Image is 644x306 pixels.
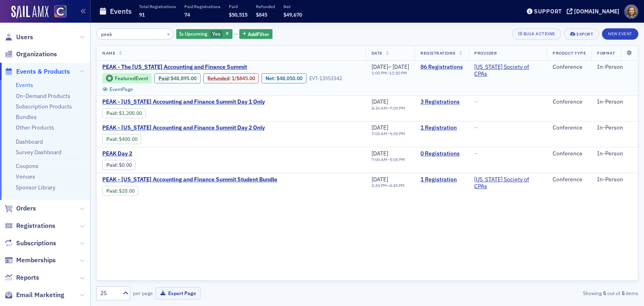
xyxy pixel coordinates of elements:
[229,4,247,9] p: Paid
[106,162,116,168] a: Paid
[372,63,388,70] span: [DATE]
[553,150,586,157] div: Conference
[106,136,116,142] a: Paid
[236,75,255,81] span: $845.00
[119,188,135,194] span: $20.00
[106,110,116,116] a: Paid
[158,75,169,81] a: Paid
[567,8,622,14] button: [DOMAIN_NAME]
[102,108,146,118] div: Paid: 6 - $120000
[102,98,265,106] a: PEAK - [US_STATE] Accounting and Finance Summit Day 1 Only
[176,29,232,39] div: Yes
[389,183,405,188] time: 4:45 PM
[389,70,407,76] time: 11:50 PM
[119,136,137,142] span: $400.00
[420,50,456,56] span: Registrations
[4,50,57,59] a: Organizations
[553,176,586,183] div: Conference
[4,67,70,76] a: Events & Products
[110,6,132,16] h1: Events
[49,5,67,19] a: View Homepage
[156,287,201,300] button: Export Page
[102,64,360,71] a: PEAK - The [US_STATE] Accounting and Finance Summit
[553,124,586,132] div: Conference
[106,188,116,194] a: Paid
[102,160,135,170] div: Paid: 0 - $0
[597,50,615,56] span: Format
[102,150,238,157] span: PEAK Day 2
[597,176,632,183] div: In-Person
[372,150,388,157] span: [DATE]
[512,28,561,40] button: Bulk Actions
[372,64,410,71] div: –
[4,291,64,300] a: Email Marketing
[420,176,463,183] a: 1 Registration
[420,124,463,132] a: 1 Registration
[100,289,118,297] div: 25
[574,8,619,15] div: [DOMAIN_NAME]
[474,98,479,105] span: —
[283,11,302,18] span: $49,670
[390,157,405,162] time: 5:00 PM
[102,64,247,71] span: PEAK - The Colorado Accounting and Finance Summit
[283,4,302,9] p: Net
[106,188,119,194] span: :
[4,33,33,42] a: Users
[11,6,49,19] img: SailAMX
[212,30,220,37] span: Yes
[372,124,388,131] span: [DATE]
[372,131,405,136] div: –
[393,63,409,70] span: [DATE]
[597,98,632,106] div: In-Person
[390,131,405,136] time: 5:00 PM
[16,291,64,300] span: Email Marketing
[16,67,70,76] span: Events & Products
[16,184,55,191] a: Sponsor Library
[372,131,387,136] time: 7:00 AM
[184,4,220,9] p: Paid Registrations
[597,124,632,132] div: In-Person
[139,11,145,18] span: 91
[372,157,405,162] div: –
[102,98,265,106] span: PEAK - Colorado Accounting and Finance Summit Day 1 Only
[372,98,388,105] span: [DATE]
[248,30,269,38] span: Add Filter
[54,5,67,18] img: SailAMX
[239,29,272,39] button: AddFilter
[102,186,138,195] div: Paid: 2 - $2000
[372,50,382,56] span: Date
[102,134,141,144] div: Paid: 4 - $40000
[309,75,342,81] div: EVT-13553342
[16,92,70,100] a: On-Demand Products
[16,50,57,59] span: Organizations
[16,204,36,213] span: Orders
[102,50,115,56] span: Name
[16,256,56,265] span: Memberships
[119,162,132,168] span: $0.00
[372,176,388,183] span: [DATE]
[524,32,555,36] div: Bulk Actions
[624,4,638,19] span: Profile
[474,124,479,131] span: —
[602,28,638,40] button: New Event
[102,124,265,132] a: PEAK - [US_STATE] Accounting and Finance Summit Day 2 Only
[16,113,37,121] a: Bundles
[474,50,497,56] span: Provider
[4,221,55,230] a: Registrations
[534,8,562,15] div: Support
[115,76,148,81] div: Featured Event
[154,73,201,83] div: Paid: 130 - $4889500
[102,176,277,183] a: PEAK - [US_STATE] Accounting and Finance Summit Student Bundle
[474,150,479,157] span: —
[139,4,176,9] p: Total Registrations
[106,162,119,168] span: :
[207,75,229,81] a: Refunded
[390,105,405,111] time: 7:00 PM
[16,33,33,42] span: Users
[4,239,56,248] a: Subscriptions
[165,30,172,37] button: ×
[474,176,541,190] span: Colorado Society of CPAs
[372,70,410,76] div: –
[179,30,207,37] span: Is Upcoming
